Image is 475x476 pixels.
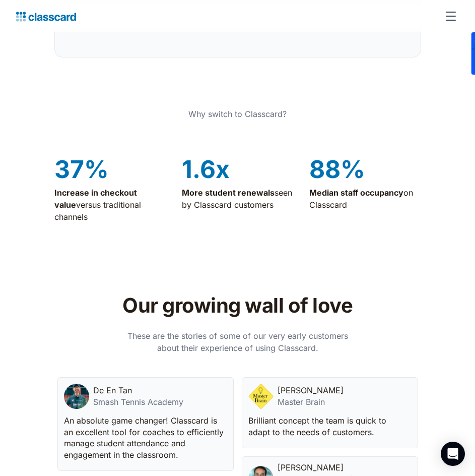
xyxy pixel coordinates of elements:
[278,386,344,395] div: [PERSON_NAME]
[278,397,344,407] div: Master Brain
[248,415,410,438] p: Brilliant concept the team is quick to adapt to the needs of customers.
[309,188,403,198] strong: Median staff occupancy
[54,187,166,223] p: versus traditional channels
[93,397,183,407] div: Smash Tennis Academy
[309,156,421,183] div: 88%
[54,156,166,183] div: 37%
[182,187,293,211] p: seen by Classcard customers
[78,293,397,318] h2: Our growing wall of love
[124,330,351,354] p: These are the stories of some of our very early customers about their experience of using Classcard.
[182,156,293,183] div: 1.6x
[78,108,397,120] p: Why switch to Classcard?
[93,386,132,395] div: De En Tan
[439,4,459,28] div: menu
[54,188,137,210] strong: Increase in checkout value
[16,9,76,23] a: home
[182,188,275,198] strong: More student renewals
[278,463,344,472] div: [PERSON_NAME]
[309,187,421,211] p: on Classcard
[441,442,465,466] div: Open Intercom Messenger
[64,415,225,460] p: An absolute game changer! Classcard is an excellent tool for coaches to efficiently manage studen...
